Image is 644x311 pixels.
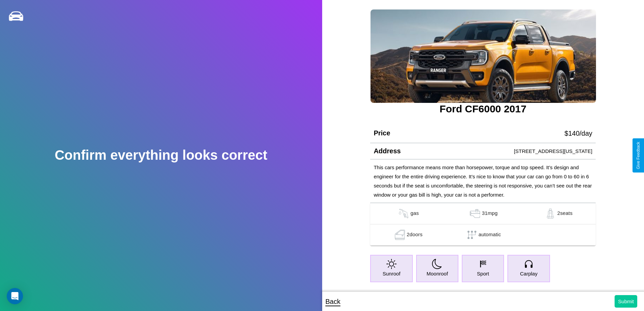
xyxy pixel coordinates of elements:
[615,295,637,308] button: Submit
[393,230,407,240] img: gas
[407,230,423,240] p: 2 doors
[636,142,641,169] div: Give Feedback
[477,269,489,278] p: Sport
[565,127,592,139] p: $ 140 /day
[374,129,390,137] h4: Price
[557,208,572,219] p: 2 seats
[374,163,592,199] p: This cars performance means more than horsepower, torque and top speed. It’s design and engineer ...
[514,147,592,156] p: [STREET_ADDRESS][US_STATE]
[479,230,501,240] p: automatic
[55,148,267,163] h2: Confirm everything looks correct
[383,269,401,278] p: Sunroof
[427,269,448,278] p: Moonroof
[374,147,401,155] h4: Address
[370,203,596,246] table: simple table
[520,269,538,278] p: Carplay
[544,208,557,219] img: gas
[397,208,410,219] img: gas
[7,288,23,304] div: Open Intercom Messenger
[410,208,419,219] p: gas
[326,295,340,308] p: Back
[482,208,498,219] p: 31 mpg
[370,103,596,115] h3: Ford CF6000 2017
[468,208,482,219] img: gas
